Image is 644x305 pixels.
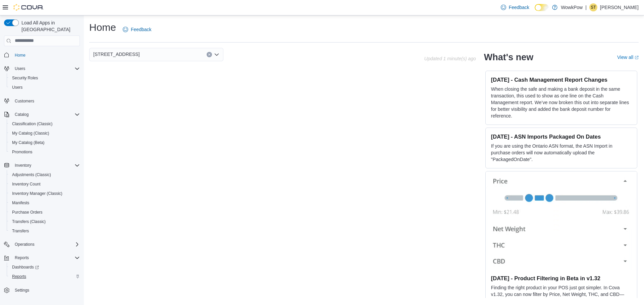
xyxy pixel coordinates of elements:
a: Transfers [9,227,32,235]
a: Security Roles [9,74,41,82]
a: Home [12,51,28,59]
button: Manifests [7,198,83,208]
button: My Catalog (Beta) [7,138,83,147]
button: Inventory Count [7,179,83,189]
a: Purchase Orders [9,208,45,216]
span: Classification (Classic) [12,121,53,127]
span: Transfers [12,228,29,234]
p: When closing the safe and making a bank deposit in the same transaction, this used to show as one... [491,86,632,119]
span: Feedback [509,4,529,11]
button: Inventory [12,161,34,169]
span: Manifests [12,200,29,206]
span: Operations [12,240,80,248]
button: Catalog [12,110,31,119]
a: Promotions [9,148,35,156]
span: Reports [12,274,26,279]
button: Transfers [7,226,83,236]
span: Reports [12,254,80,262]
span: [STREET_ADDRESS] [93,50,140,58]
button: Purchase Orders [7,208,83,217]
span: Dashboards [9,263,80,271]
button: Classification (Classic) [7,119,83,129]
p: | [585,3,587,11]
span: Inventory [15,163,31,168]
a: Feedback [498,1,532,14]
span: Users [12,85,22,90]
h2: What's new [484,52,533,63]
span: My Catalog (Beta) [9,139,80,147]
span: Inventory Count [12,181,41,187]
a: Reports [9,273,29,281]
p: If you are using the Ontario ASN format, the ASN Import in purchase orders will now automatically... [491,143,632,163]
button: Customers [1,96,83,106]
span: Users [9,83,80,91]
button: Users [7,83,83,92]
a: Adjustments (Classic) [9,171,54,179]
a: View allExternal link [617,55,639,60]
span: Inventory Manager (Classic) [9,189,80,198]
h3: [DATE] - Cash Management Report Changes [491,76,632,83]
span: Dashboards [12,264,39,270]
button: Operations [1,240,83,249]
span: My Catalog (Beta) [12,140,45,145]
a: Users [9,83,25,91]
button: Users [1,64,83,73]
span: Manifests [9,199,80,207]
span: My Catalog (Classic) [12,131,49,136]
p: [PERSON_NAME] [600,3,639,11]
h1: Home [89,21,116,34]
span: Load All Apps in [GEOGRAPHIC_DATA] [19,19,80,33]
span: Transfers [9,227,80,235]
button: Promotions [7,147,83,157]
span: Purchase Orders [12,210,43,215]
span: Adjustments (Classic) [12,172,51,177]
div: Shadman Tazwar [589,3,597,11]
span: Reports [15,255,29,260]
span: Transfers (Classic) [12,219,46,224]
button: Transfers (Classic) [7,217,83,226]
h3: [DATE] - Product Filtering in Beta in v1.32 [491,275,632,282]
button: Home [1,50,83,60]
span: Home [12,51,80,59]
h3: [DATE] - ASN Imports Packaged On Dates [491,133,632,140]
span: Promotions [12,149,33,155]
span: Users [15,66,25,71]
a: Customers [12,97,37,105]
span: Feedback [131,26,151,33]
span: Inventory [12,161,80,169]
span: Catalog [15,112,29,117]
button: Adjustments (Classic) [7,170,83,179]
span: Promotions [9,148,80,156]
button: Clear input [207,52,212,57]
a: My Catalog (Beta) [9,139,47,147]
button: My Catalog (Classic) [7,129,83,138]
span: Classification (Classic) [9,120,80,128]
button: Operations [12,240,37,248]
a: Feedback [120,23,154,36]
button: Open list of options [214,52,219,57]
span: Catalog [12,110,80,119]
a: Settings [12,286,32,294]
span: Adjustments (Classic) [9,171,80,179]
a: Manifests [9,199,32,207]
a: Dashboards [7,262,83,272]
span: Users [12,65,80,73]
span: Settings [12,286,80,294]
button: Reports [7,272,83,281]
span: Inventory Manager (Classic) [12,191,62,196]
a: Inventory Manager (Classic) [9,189,65,198]
a: Inventory Count [9,180,43,188]
button: Reports [12,254,32,262]
button: Security Roles [7,73,83,83]
span: Customers [12,97,80,105]
p: Updated 1 minute(s) ago [424,56,476,61]
span: Home [15,53,25,58]
span: ST [591,3,596,11]
svg: External link [635,56,639,60]
span: Reports [9,273,80,281]
button: Inventory Manager (Classic) [7,189,83,198]
img: Cova [13,4,44,11]
span: My Catalog (Classic) [9,129,80,137]
a: Dashboards [9,263,42,271]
